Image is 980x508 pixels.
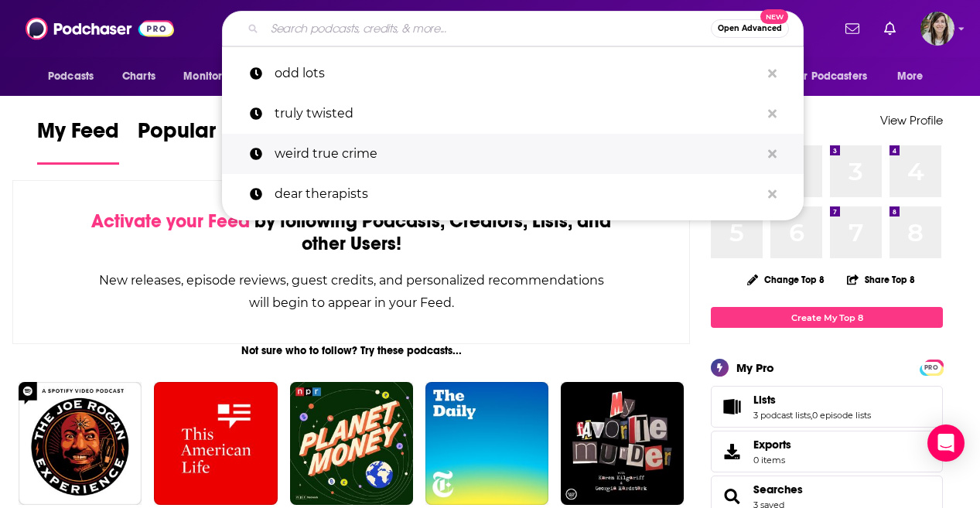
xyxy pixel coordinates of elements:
[753,393,871,407] a: Lists
[12,344,690,357] div: Not sure who to follow? Try these podcasts...
[922,361,941,373] a: PRO
[716,441,747,462] span: Exports
[839,15,866,42] a: Show notifications dropdown
[91,210,250,233] span: Activate your Feed
[37,118,119,153] span: My Feed
[812,410,871,421] a: 0 episode lists
[753,455,791,465] span: 0 items
[736,360,774,375] div: My Pro
[222,53,804,94] a: odd lots
[561,382,684,505] img: My Favorite Murder with Karen Kilgariff and Georgia Hardstark
[793,66,867,87] span: For Podcasters
[738,270,834,289] button: Change Top 8
[711,431,943,472] a: Exports
[783,62,890,91] button: open menu
[90,210,612,255] div: by following Podcasts, Creators, Lists, and other Users!
[886,62,943,91] button: open menu
[222,134,804,174] a: weird true crime
[920,12,954,46] span: Logged in as devinandrade
[880,113,943,128] a: View Profile
[711,19,789,38] button: Open AdvancedNew
[183,66,238,87] span: Monitoring
[753,410,811,421] a: 3 podcast lists
[138,118,269,165] a: Popular Feed
[172,62,258,91] button: open menu
[716,396,747,418] a: Lists
[846,264,916,295] button: Share Top 8
[19,382,142,505] img: The Joe Rogan Experience
[927,424,965,462] div: Open Intercom Messenger
[290,382,413,505] img: Planet Money
[811,410,812,421] span: ,
[275,174,760,214] p: dear therapists
[760,9,788,24] span: New
[878,15,902,42] a: Show notifications dropdown
[275,134,760,174] p: weird true crime
[154,382,277,505] img: This American Life
[897,66,924,87] span: More
[122,66,155,87] span: Charts
[711,386,943,428] span: Lists
[425,382,548,505] img: The Daily
[920,12,954,46] img: User Profile
[275,53,760,94] p: odd lots
[275,94,760,134] p: truly twisted
[26,14,174,43] img: Podchaser - Follow, Share and Rate Podcasts
[48,66,94,87] span: Podcasts
[37,62,114,91] button: open menu
[753,482,803,496] a: Searches
[112,62,165,91] a: Charts
[90,269,612,314] div: New releases, episode reviews, guest credits, and personalized recommendations will begin to appe...
[920,12,954,46] button: Show profile menu
[222,94,804,134] a: truly twisted
[37,118,119,165] a: My Feed
[753,393,776,407] span: Lists
[138,118,269,153] span: Popular Feed
[922,362,941,373] span: PRO
[753,438,791,452] span: Exports
[711,307,943,328] a: Create My Top 8
[716,486,747,507] a: Searches
[265,16,711,41] input: Search podcasts, credits, & more...
[718,25,782,32] span: Open Advanced
[222,174,804,214] a: dear therapists
[222,11,804,46] div: Search podcasts, credits, & more...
